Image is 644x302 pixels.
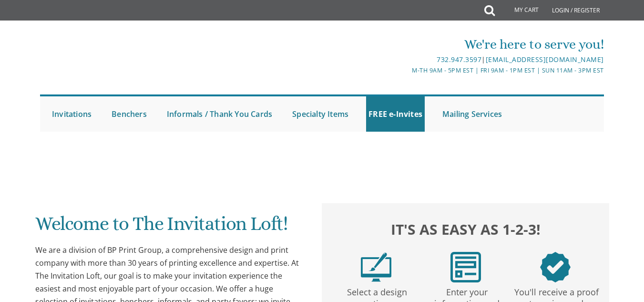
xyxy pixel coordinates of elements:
[290,96,351,132] a: Specialty Items
[540,252,571,282] img: step3.png
[228,65,604,75] div: M-Th 9am - 5pm EST | Fri 9am - 1pm EST | Sun 11am - 3pm EST
[494,1,545,20] a: My Cart
[366,96,425,132] a: FREE e-Invites
[50,96,94,132] a: Invitations
[450,252,481,282] img: step2.png
[361,252,391,282] img: step1.png
[228,35,604,54] div: We're here to serve you!
[440,96,504,132] a: Mailing Services
[109,96,149,132] a: Benchers
[228,54,604,65] div: |
[164,96,275,132] a: Informals / Thank You Cards
[35,213,304,241] h1: Welcome to The Invitation Loft!
[331,219,600,240] h2: It's as easy as 1-2-3!
[486,55,604,64] a: [EMAIL_ADDRESS][DOMAIN_NAME]
[437,55,481,64] a: 732.947.3597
